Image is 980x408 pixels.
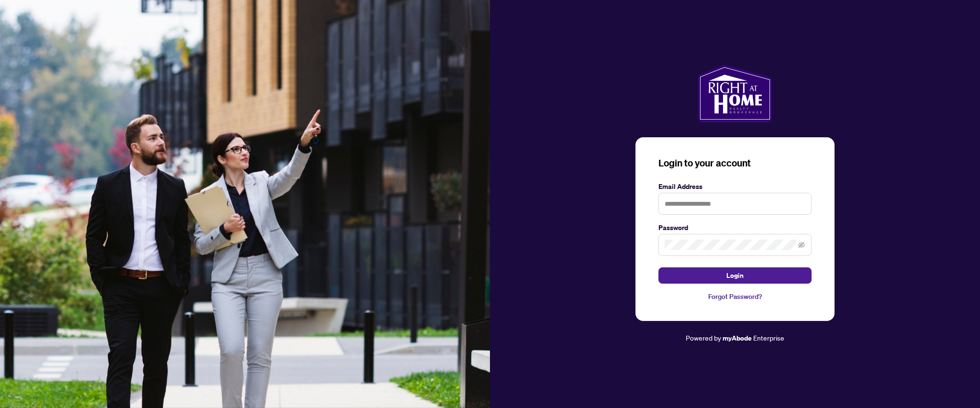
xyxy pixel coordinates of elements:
[686,333,721,342] span: Powered by
[798,242,805,248] span: eye-invisible
[698,65,772,122] img: ma-logo
[726,268,744,283] span: Login
[753,333,784,342] span: Enterprise
[658,156,812,170] h3: Login to your account
[658,267,812,284] button: Login
[658,291,812,302] a: Forgot Password?
[723,333,752,343] a: myAbode
[658,181,812,192] label: Email Address
[658,222,812,233] label: Password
